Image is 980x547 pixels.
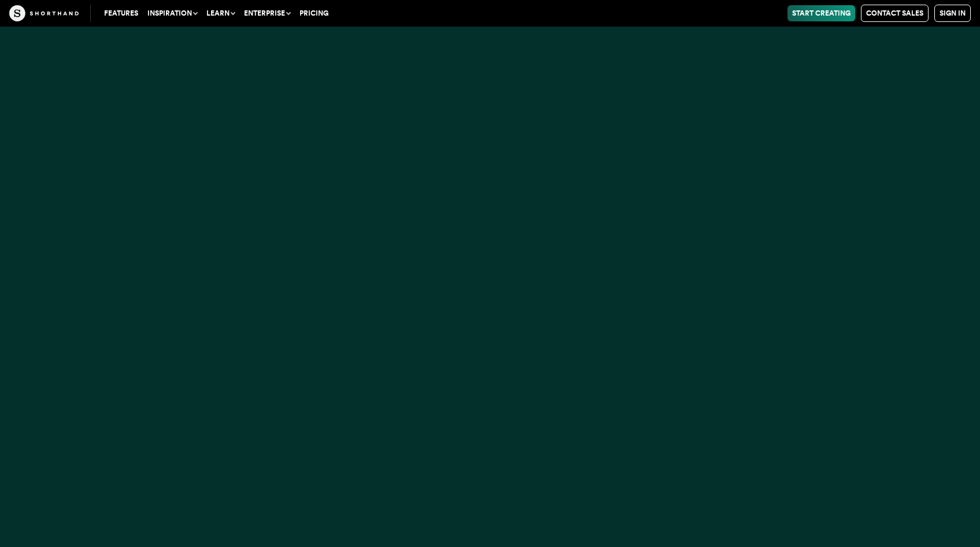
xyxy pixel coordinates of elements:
img: The Craft [9,5,79,21]
a: Sign in [934,5,971,22]
a: Contact Sales [861,5,929,22]
a: Features [99,5,143,21]
button: Enterprise [239,5,295,21]
button: Inspiration [143,5,202,21]
button: Learn [202,5,239,21]
a: Start Creating [787,5,855,21]
a: Pricing [295,5,333,21]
